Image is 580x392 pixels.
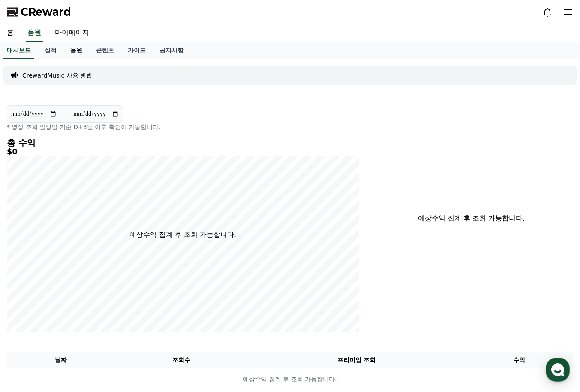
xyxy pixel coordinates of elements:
a: 콘텐츠 [89,42,121,59]
h4: 총 수익 [7,138,359,147]
a: 홈 [3,272,57,293]
p: 예상수익 집계 후 조회 가능합니다. [129,230,236,240]
a: 공지사항 [153,42,190,59]
a: CrewardMusic 사용 방법 [22,71,92,80]
p: 예상수익 집계 후 조회 가능합니다. [390,213,553,224]
th: 수익 [465,352,573,368]
a: 마이페이지 [48,24,96,42]
span: 대화 [78,285,89,292]
a: CReward [7,5,71,19]
th: 날짜 [7,352,115,368]
p: ~ [62,109,68,119]
a: 가이드 [121,42,153,59]
h5: $0 [7,147,359,156]
a: 설정 [111,272,165,293]
a: 대화 [57,272,111,293]
p: 예상수익 집계 후 조회 가능합니다. [7,375,573,384]
a: 음원 [26,24,43,42]
a: 대시보드 [3,42,34,59]
a: 음원 [63,42,89,59]
span: 홈 [27,284,32,291]
span: CReward [21,5,71,19]
th: 프리미엄 조회 [248,352,465,368]
p: * 영상 조회 발생일 기준 D+3일 이후 확인이 가능합니다. [7,123,359,131]
a: 실적 [38,42,63,59]
span: 설정 [132,284,143,291]
th: 조회수 [115,352,248,368]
